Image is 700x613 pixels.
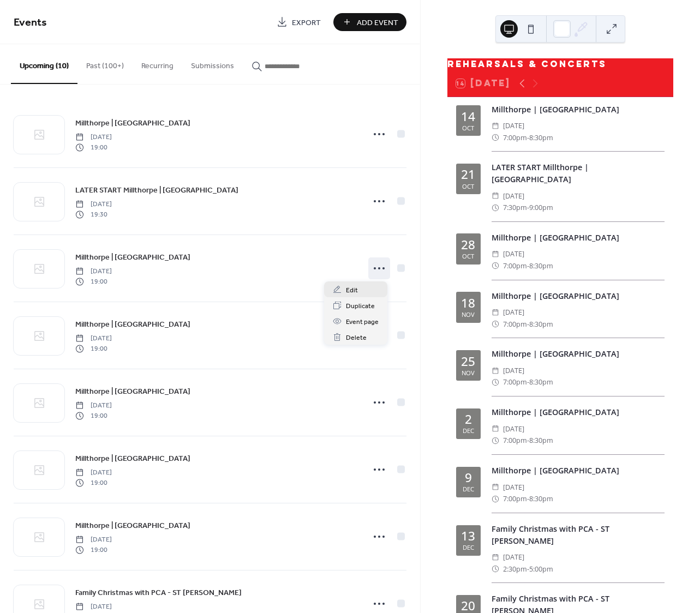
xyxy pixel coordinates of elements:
[75,587,242,599] span: Family Christmas with PCA - ST [PERSON_NAME]
[465,413,472,426] div: 2
[75,411,112,420] span: 19:00
[492,306,499,318] div: ​
[529,202,553,213] span: 9:00pm
[292,17,321,28] span: Export
[492,523,665,546] div: Family Christmas with PCA - ST [PERSON_NAME]
[492,376,499,388] div: ​
[492,290,665,302] div: Millthorpe | [GEOGRAPHIC_DATA]
[492,260,499,272] div: ​
[529,260,553,272] span: 8:30pm
[503,120,524,131] span: [DATE]
[529,435,553,446] span: 8:30pm
[133,44,182,83] button: Recurring
[346,316,379,328] span: Event page
[503,190,524,202] span: [DATE]
[75,344,112,353] span: 19:00
[503,365,524,376] span: [DATE]
[529,376,553,388] span: 8:30pm
[447,58,673,70] div: REHEARSALS & CONCERTS
[461,530,475,543] div: 13
[492,406,665,418] div: Millthorpe | [GEOGRAPHIC_DATA]
[11,44,77,84] button: Upcoming (10)
[503,306,524,318] span: [DATE]
[492,248,499,260] div: ​
[75,142,112,152] span: 19:00
[503,260,527,272] span: 7:00pm
[503,248,524,260] span: [DATE]
[75,519,190,532] a: Millthorpe | [GEOGRAPHIC_DATA]
[346,332,367,344] span: Delete
[75,334,112,344] span: [DATE]
[527,493,529,504] span: -
[463,544,474,550] div: Dec
[75,118,190,129] span: Millthorpe | [GEOGRAPHIC_DATA]
[333,13,406,31] a: Add Event
[75,385,190,398] a: Millthorpe | [GEOGRAPHIC_DATA]
[492,132,499,143] div: ​
[461,111,475,123] div: 14
[527,563,529,575] span: -
[75,277,112,286] span: 19:00
[461,239,475,251] div: 28
[492,120,499,131] div: ​
[75,209,112,219] span: 19:30
[503,132,527,143] span: 7:00pm
[503,482,524,493] span: [DATE]
[503,493,527,504] span: 7:00pm
[492,493,499,504] div: ​
[492,365,499,376] div: ​
[75,185,238,196] span: LATER START Millthorpe | [GEOGRAPHIC_DATA]
[529,318,553,330] span: 8:30pm
[492,104,665,116] div: Millthorpe | [GEOGRAPHIC_DATA]
[492,232,665,244] div: Millthorpe | [GEOGRAPHIC_DATA]
[182,44,243,83] button: Submissions
[492,348,665,360] div: Millthorpe | [GEOGRAPHIC_DATA]
[75,535,112,545] span: [DATE]
[492,161,665,185] div: LATER START Millthorpe | [GEOGRAPHIC_DATA]
[75,452,190,465] a: Millthorpe | [GEOGRAPHIC_DATA]
[461,169,475,181] div: 21
[75,602,112,612] span: [DATE]
[492,482,499,493] div: ​
[461,356,475,368] div: 25
[503,423,524,435] span: [DATE]
[503,318,527,330] span: 7:00pm
[75,319,190,330] span: Millthorpe | [GEOGRAPHIC_DATA]
[462,311,475,317] div: Nov
[529,132,553,143] span: 8:30pm
[529,493,553,504] span: 8:30pm
[527,435,529,446] span: -
[503,376,527,388] span: 7:00pm
[463,486,474,492] div: Dec
[492,202,499,213] div: ​
[75,520,190,532] span: Millthorpe | [GEOGRAPHIC_DATA]
[75,184,238,196] a: LATER START Millthorpe | [GEOGRAPHIC_DATA]
[492,318,499,330] div: ​
[492,435,499,446] div: ​
[503,435,527,446] span: 7:00pm
[503,551,524,563] span: [DATE]
[75,468,112,478] span: [DATE]
[527,132,529,143] span: -
[465,472,472,484] div: 9
[75,545,112,555] span: 19:00
[75,117,190,129] a: Millthorpe | [GEOGRAPHIC_DATA]
[75,200,112,209] span: [DATE]
[527,260,529,272] span: -
[14,12,47,33] span: Events
[75,453,190,465] span: Millthorpe | [GEOGRAPHIC_DATA]
[75,251,190,263] a: Millthorpe | [GEOGRAPHIC_DATA]
[461,297,475,310] div: 18
[462,253,474,259] div: Oct
[346,285,358,296] span: Edit
[75,401,112,411] span: [DATE]
[268,13,329,31] a: Export
[346,301,375,312] span: Duplicate
[75,318,190,330] a: Millthorpe | [GEOGRAPHIC_DATA]
[503,563,527,575] span: 2:30pm
[529,563,553,575] span: 5:00pm
[75,586,242,599] a: Family Christmas with PCA - ST [PERSON_NAME]
[527,202,529,213] span: -
[75,133,112,142] span: [DATE]
[77,44,133,83] button: Past (100+)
